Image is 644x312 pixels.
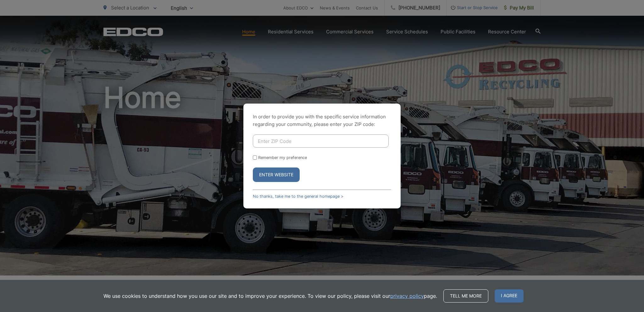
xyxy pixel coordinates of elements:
[103,292,437,300] p: We use cookies to understand how you use our site and to improve your experience. To view our pol...
[253,134,389,148] input: Enter ZIP Code
[253,194,343,199] a: No thanks, take me to the general homepage >
[253,167,300,182] button: Enter Website
[253,113,391,128] p: In order to provide you with the specific service information regarding your community, please en...
[258,155,307,160] label: Remember my preference
[495,289,524,303] span: I agree
[443,289,488,303] a: Tell me more
[390,292,424,300] a: privacy policy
